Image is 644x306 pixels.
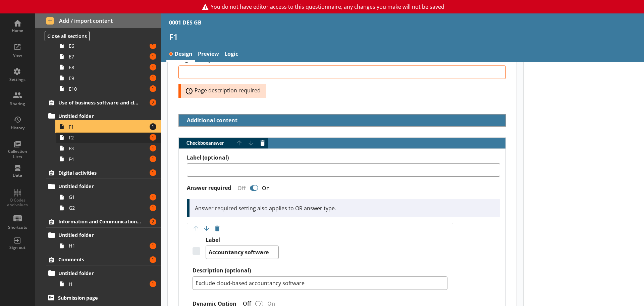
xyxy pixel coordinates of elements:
span: Checkbox answer [179,141,234,145]
div: History [6,125,29,131]
a: H11 [56,241,161,251]
span: Untitled folder [58,270,141,276]
a: Information and Communication Technology (ICT) security2 [46,216,161,227]
label: Label [206,236,279,244]
span: H1 [69,243,144,249]
button: Delete option [212,223,223,234]
span: E7 [69,53,144,60]
button: Move option down [201,223,212,234]
p: Answer required setting also applies to OR answer type. [195,205,495,212]
span: G1 [69,194,144,200]
a: E61 [56,40,161,51]
button: Add / import content [35,13,161,28]
label: Description (optional) [193,267,447,274]
label: Label (optional) [187,154,500,161]
li: Use of business software and cloud computing2Untitled folderF11F21F31F41 [35,97,161,164]
span: F4 [69,156,144,162]
a: E91 [56,73,161,83]
a: Untitled folder [46,181,161,192]
button: Delete answer [257,138,268,148]
a: G11 [56,192,161,203]
span: Submission page [58,295,141,301]
a: F41 [56,154,161,164]
h1: F1 [169,32,636,42]
a: F31 [56,143,161,154]
span: F2 [69,134,144,141]
span: Untitled folder [58,183,141,189]
span: F3 [69,145,144,151]
div: Collection Lists [6,149,29,159]
li: Digital activities1Untitled folderG11G21 [35,167,161,213]
div: Sign out [6,245,29,250]
li: Untitled folderF11F21F31F41 [49,111,161,164]
a: Untitled folder [46,268,161,278]
span: Use of business software and cloud computing [58,99,141,106]
span: Untitled folder [58,113,141,119]
span: G2 [69,205,144,211]
span: I1 [69,281,144,287]
a: E101 [56,83,161,94]
li: Untitled folderH11 [49,230,161,251]
a: F21 [56,132,161,143]
li: Comments1Untitled folderI11 [35,254,161,289]
li: Information and Communication Technology (ICT) security2Untitled folderH11 [35,216,161,251]
span: Add / import content [46,17,150,25]
div: Data [6,173,29,178]
a: Untitled folder [46,111,161,121]
li: Untitled folderI11 [49,268,161,289]
a: Submission page [46,292,161,303]
span: Untitled folder [58,232,141,238]
span: E10 [69,86,144,92]
span: Comments [58,256,141,263]
span: E8 [69,64,144,71]
a: E81 [56,62,161,73]
a: Untitled folder [46,230,161,241]
button: Additional content [181,115,239,126]
div: Off [232,184,249,192]
a: I11 [56,278,161,289]
li: Untitled folderG11G21 [49,181,161,213]
div: On [259,184,275,192]
span: E9 [69,75,144,81]
a: Logic [222,47,241,62]
div: 0001 DES GB [169,19,202,26]
div: View [6,53,29,58]
span: Digital activities [58,170,141,176]
a: Comments1 [46,254,161,265]
textarea: Exclude cloud-based accountancy software [193,276,447,290]
a: Digital activities1 [46,167,161,178]
div: Settings [6,77,29,82]
a: E71 [56,51,161,62]
div: Shortcuts [6,225,29,230]
a: Preview [195,47,222,62]
a: Use of business software and cloud computing2 [46,97,161,108]
button: Close all sections [45,31,90,41]
span: Page description required [184,87,269,95]
a: F11 [56,121,161,132]
div: Sharing [6,101,29,106]
span: Information and Communication Technology (ICT) security [58,218,141,225]
a: Design [166,47,195,62]
label: Answer required [187,184,231,191]
span: E6 [69,43,144,49]
a: G21 [56,203,161,213]
div: Home [6,28,29,33]
span: F1 [69,124,144,130]
textarea: Accountancy software [206,246,279,259]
